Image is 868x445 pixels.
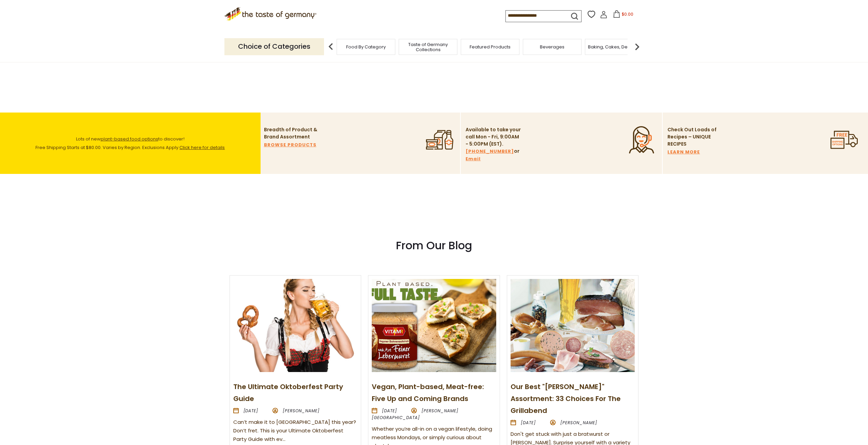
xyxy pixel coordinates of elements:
[230,239,639,252] h3: From Our Blog
[224,38,324,55] p: Choice of Categories
[521,420,536,426] time: [DATE]
[179,144,225,151] a: Click here for details
[233,382,343,403] a: The Ultimate Oktoberfest Party Guide
[630,40,644,54] img: next arrow
[667,126,717,148] p: Check Out Loads of Recipes – UNIQUE RECIPES
[35,136,225,151] span: Lots of new to discover! Free Shipping Starts at $80.00. Varies by Region. Exclusions Apply.
[233,418,357,444] div: Can’t make it to [GEOGRAPHIC_DATA] this year? Don’t fret. This is your Ultimate Oktoberfest Party...
[324,40,338,54] img: previous arrow
[372,279,496,372] img: Vegan, Plant-based, Meat-free: Five Up and Coming Brands
[466,126,522,163] p: Available to take your call Mon - Fri, 9:00AM - 5:00PM (EST). or
[372,382,484,403] a: Vegan, Plant-based, Meat-free: Five Up and Coming Brands
[466,148,514,155] a: [PHONE_NUMBER]
[382,408,397,414] time: [DATE]
[511,382,621,415] a: Our Best "[PERSON_NAME]" Assortment: 33 Choices For The Grillabend
[233,279,357,372] img: The Ultimate Oktoberfest Party Guide
[470,44,511,49] a: Featured Products
[622,11,633,17] span: $0.00
[667,148,700,156] a: LEARN MORE
[511,279,635,372] img: Our Best "Wurst" Assortment: 33 Choices For The Grillabend
[466,155,481,163] a: Email
[244,408,259,414] time: [DATE]
[346,44,386,49] a: Food By Category
[283,408,320,414] span: [PERSON_NAME]
[560,420,597,426] span: [PERSON_NAME]
[264,126,320,140] p: Breadth of Product & Brand Assortment
[101,136,158,142] a: plant-based food options
[588,44,641,49] a: Baking, Cakes, Desserts
[401,42,455,52] a: Taste of Germany Collections
[264,141,317,149] a: BROWSE PRODUCTS
[540,44,564,49] a: Beverages
[609,10,638,20] button: $0.00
